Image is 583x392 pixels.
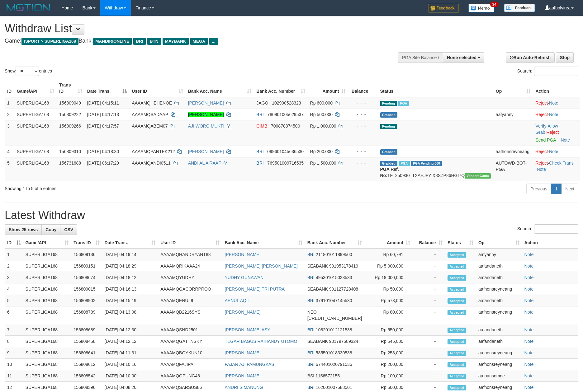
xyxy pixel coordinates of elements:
[225,350,260,355] a: [PERSON_NAME]
[465,173,491,179] span: Vendor URL: https://trx31.1velocity.biz
[524,373,534,378] a: Note
[23,272,71,283] td: SUPERLIGA168
[225,310,260,315] a: [PERSON_NAME]
[448,275,466,281] span: Accepted
[5,67,52,76] label: Show entries
[45,227,56,232] span: Copy
[448,385,466,390] span: Accepted
[14,146,57,157] td: SUPERLIGA168
[380,161,398,166] span: Grabbed
[5,272,23,283] td: 3
[71,295,102,306] td: 156808902
[517,67,578,76] label: Search:
[476,260,522,272] td: aafandaneth
[23,347,71,359] td: SUPERLIGA168
[256,124,267,128] span: CIMB
[267,149,304,154] span: Copy 099601045636530 to clipboard
[158,237,222,249] th: User ID: activate to sort column ascending
[380,101,397,106] span: Pending
[256,149,263,154] span: BRI
[526,184,551,194] a: Previous
[524,350,534,355] a: Note
[413,347,445,359] td: -
[59,100,81,105] span: 156809049
[5,295,23,306] td: 5
[87,149,119,154] span: [DATE] 04:18:30
[305,237,365,249] th: Bank Acc. Number: activate to sort column ascending
[476,295,522,306] td: aafandaneth
[536,124,558,135] a: Allow Grab
[351,148,375,155] div: - - -
[536,161,548,166] a: Reject
[129,79,185,97] th: User ID: activate to sort column ascending
[23,324,71,336] td: SUPERLIGA168
[493,79,533,97] th: Op: activate to sort column ascending
[536,149,548,154] a: Reject
[307,275,315,280] span: BRI
[71,370,102,382] td: 156808542
[5,324,23,336] td: 7
[556,52,574,63] a: Stop
[537,167,546,172] a: Note
[132,161,171,166] span: AAAAMQANDI0511
[5,306,23,324] td: 6
[5,237,23,249] th: ID: activate to sort column descending
[364,370,413,382] td: Rp 100,000
[524,310,534,315] a: Note
[364,283,413,295] td: Rp 50,000
[307,310,317,315] span: NEO
[364,295,413,306] td: Rp 573,000
[316,298,352,303] span: Copy 379101047145530 to clipboard
[5,79,14,97] th: ID
[87,112,119,117] span: [DATE] 04:17:13
[87,124,119,128] span: [DATE] 04:17:57
[448,310,466,315] span: Accepted
[549,100,558,105] a: Note
[351,123,375,129] div: - - -
[364,336,413,347] td: Rp 545,000
[378,157,493,181] td: TF_250930_TXAEJFYIX8SZP86HGI7Q
[524,362,534,367] a: Note
[447,55,476,60] span: None selected
[132,112,168,117] span: AAAAMQSADAAP
[398,101,409,106] span: Marked by aafchoeunmanni
[533,109,581,120] td: ·
[413,249,445,260] td: -
[132,149,175,154] span: AAAAMQPANTEK212
[534,67,578,76] input: Search:
[5,183,238,192] div: Showing 1 to 5 of 5 entries
[448,362,466,367] span: Accepted
[102,283,158,295] td: [DATE] 04:16:13
[23,370,71,382] td: SUPERLIGA168
[209,38,218,45] span: ...
[413,370,445,382] td: -
[267,112,304,117] span: Copy 780901005629537 to clipboard
[398,52,443,63] div: PGA Site Balance /
[5,347,23,359] td: 9
[490,2,499,7] span: 34
[549,112,558,117] a: Note
[468,4,495,12] img: Button%20Memo.svg
[23,249,71,260] td: SUPERLIGA168
[329,264,358,268] span: Copy 901953178419 to clipboard
[380,124,397,129] span: Pending
[188,149,224,154] a: [PERSON_NAME]
[413,295,445,306] td: -
[380,112,398,118] span: Grabbed
[272,100,301,105] span: Copy 102900528323 to clipboard
[23,306,71,324] td: SUPERLIGA168
[5,120,14,146] td: 3
[16,67,39,76] select: Showentries
[506,52,555,63] a: Run Auto-Refresh
[71,347,102,359] td: 156808641
[329,287,358,292] span: Copy 901127728408 to clipboard
[225,252,260,257] a: [PERSON_NAME]
[448,298,466,304] span: Accepted
[316,362,352,367] span: Copy 674401020791536 to clipboard
[158,347,222,359] td: AAAAMQBOYKUN10
[476,324,522,336] td: aafandaneth
[59,112,81,117] span: 156809222
[364,260,413,272] td: Rp 5,000,000
[351,160,375,166] div: - - -
[351,111,375,118] div: - - -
